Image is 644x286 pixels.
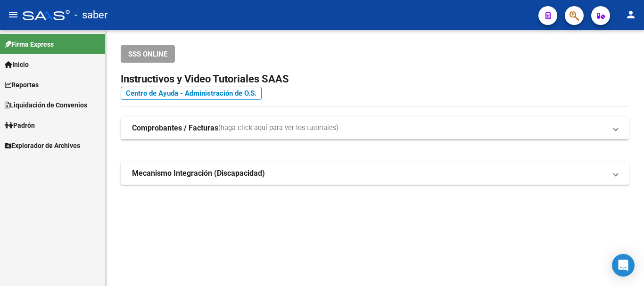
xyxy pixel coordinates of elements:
span: Firma Express [5,39,54,49]
span: Inicio [5,59,29,70]
span: SSS ONLINE [128,50,167,58]
span: Explorador de Archivos [5,140,80,151]
mat-icon: person [625,9,636,20]
button: SSS ONLINE [121,45,175,63]
span: - saber [74,5,107,25]
a: Centro de Ayuda - Administración de O.S. [121,87,262,100]
h2: Instructivos y Video Tutoriales SAAS [121,70,629,88]
mat-expansion-panel-header: Comprobantes / Facturas(haga click aquí para ver los tutoriales) [121,117,629,139]
span: Reportes [5,80,39,90]
mat-expansion-panel-header: Mecanismo Integración (Discapacidad) [121,162,629,185]
strong: Comprobantes / Facturas [132,123,218,133]
span: Padrón [5,120,35,131]
strong: Mecanismo Integración (Discapacidad) [132,168,265,179]
div: Open Intercom Messenger [612,254,635,277]
mat-icon: menu [8,9,19,20]
span: (haga click aquí para ver los tutoriales) [218,123,339,133]
span: Liquidación de Convenios [5,100,87,110]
